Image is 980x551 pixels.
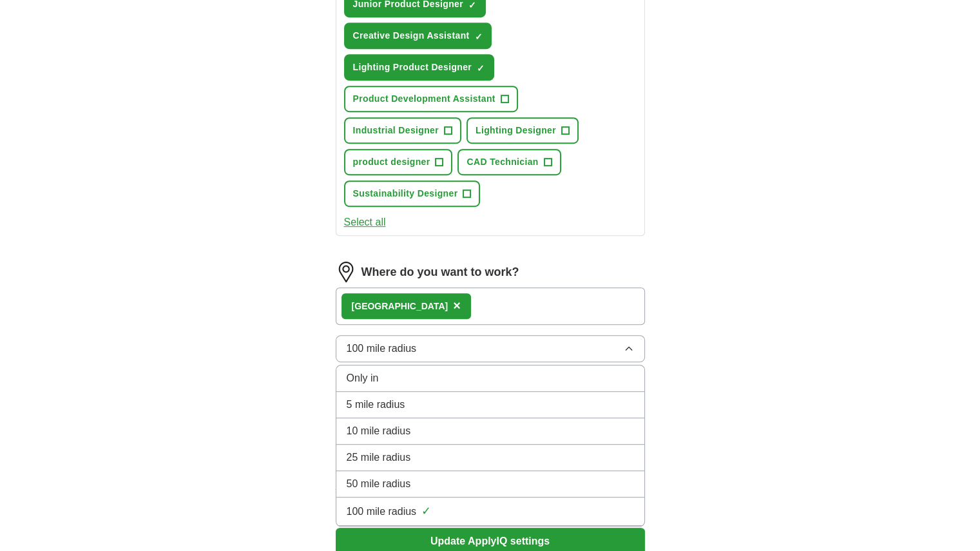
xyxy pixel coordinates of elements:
[466,155,538,169] span: CAD Technician
[344,23,492,49] button: Creative Design Assistant✓
[474,32,482,42] span: ✓
[353,124,439,137] span: Industrial Designer
[353,187,458,200] span: Sustainability Designer
[336,335,645,362] button: 100 mile radius
[347,341,417,356] span: 100 mile radius
[353,61,472,74] span: Lighting Product Designer
[347,476,411,492] span: 50 mile radius
[361,264,519,281] label: Where do you want to work?
[336,262,356,282] img: location.png
[344,215,386,230] button: Select all
[476,124,556,137] span: Lighting Designer
[466,117,579,144] button: Lighting Designer
[353,155,430,169] span: product designer
[347,504,417,519] span: 100 mile radius
[457,149,561,175] button: CAD Technician
[344,54,495,81] button: Lighting Product Designer✓
[347,371,379,386] span: Only in
[347,450,411,465] span: 25 mile radius
[344,180,481,207] button: Sustainability Designer
[347,397,405,412] span: 5 mile radius
[344,86,518,112] button: Product Development Assistant
[347,423,411,439] span: 10 mile radius
[477,63,485,73] span: ✓
[353,29,470,43] span: Creative Design Assistant
[352,300,448,313] div: [GEOGRAPHIC_DATA]
[453,296,461,316] button: ×
[453,298,461,313] span: ×
[353,92,495,106] span: Product Development Assistant
[344,117,461,144] button: Industrial Designer
[421,503,431,520] span: ✓
[344,149,453,175] button: product designer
